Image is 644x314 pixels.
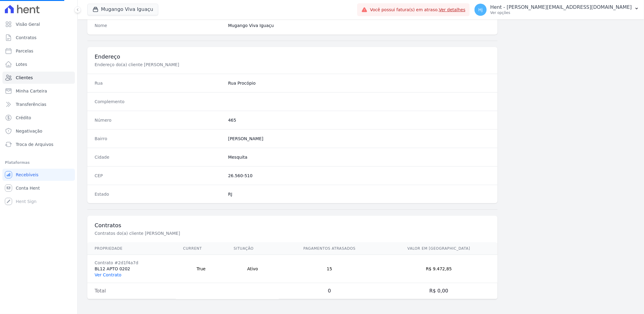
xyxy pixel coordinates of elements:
a: Crédito [2,112,75,124]
a: Troca de Arquivos [2,138,75,150]
dd: 465 [228,117,490,123]
a: Parcelas [2,45,75,57]
span: Conta Hent [16,185,40,191]
dd: Mesquita [228,154,490,160]
span: Transferências [16,101,46,107]
td: 15 [279,255,380,283]
span: Você possui fatura(s) em atraso. [370,7,465,13]
th: Situação [226,242,279,255]
span: Parcelas [16,48,33,54]
p: Hent - [PERSON_NAME][EMAIL_ADDRESS][DOMAIN_NAME] [490,4,632,10]
span: Troca de Arquivos [16,141,53,147]
p: Ver opções [490,10,632,15]
th: Valor em [GEOGRAPHIC_DATA] [380,242,498,255]
dd: [PERSON_NAME] [228,136,490,142]
dt: Complemento [95,99,223,105]
a: Contratos [2,32,75,44]
dd: Mugango Viva Iguaçu [228,22,490,29]
dd: Rua Procópio [228,80,490,86]
a: Ver detalhes [439,7,466,12]
div: Plataformas [5,159,72,166]
a: Conta Hent [2,182,75,194]
span: Negativação [16,128,42,134]
span: Minha Carteira [16,88,47,94]
a: Ver Contrato [95,272,121,277]
td: R$ 9.472,85 [380,255,498,283]
span: Recebíveis [16,172,39,178]
th: Pagamentos Atrasados [279,242,380,255]
h3: Contratos [95,222,490,229]
a: Clientes [2,72,75,84]
span: Contratos [16,35,36,41]
a: Lotes [2,58,75,70]
td: Ativo [226,255,279,283]
td: True [176,255,226,283]
a: Visão Geral [2,18,75,30]
dt: Bairro [95,136,223,142]
td: 0 [279,283,380,299]
a: Recebíveis [2,169,75,181]
dt: Rua [95,80,223,86]
button: Hj Hent - [PERSON_NAME][EMAIL_ADDRESS][DOMAIN_NAME] Ver opções [470,1,644,18]
span: Clientes [16,75,33,81]
dt: Cidade [95,154,223,160]
a: Minha Carteira [2,85,75,97]
div: Contrato #2d1f4a7d [95,260,169,266]
h3: Endereço [95,53,490,60]
span: Lotes [16,61,27,67]
span: Hj [478,8,483,12]
a: Transferências [2,98,75,110]
dt: Nome [95,22,223,29]
th: Current [176,242,226,255]
dt: Número [95,117,223,123]
span: Crédito [16,115,31,121]
dd: 26.560-510 [228,173,490,179]
a: Negativação [2,125,75,137]
p: Contratos do(a) cliente [PERSON_NAME] [95,230,298,236]
span: Visão Geral [16,21,40,27]
p: Endereço do(a) cliente [PERSON_NAME] [95,62,298,68]
td: Total [87,283,176,299]
td: R$ 0,00 [380,283,498,299]
dd: RJ [228,191,490,197]
button: Mugango Viva Iguaçu [87,4,158,15]
dt: CEP [95,173,223,179]
td: BL12 APTO 0202 [87,255,176,283]
th: Propriedade [87,242,176,255]
dt: Estado [95,191,223,197]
